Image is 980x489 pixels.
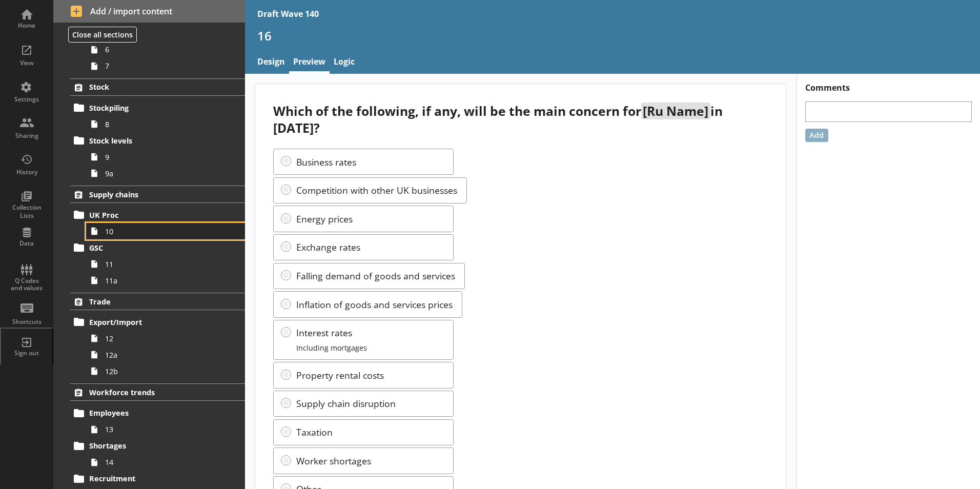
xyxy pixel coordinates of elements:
[9,349,45,357] div: Sign out
[70,383,245,401] a: Workforce trends
[105,152,219,162] span: 9
[105,457,219,467] span: 14
[105,227,219,236] span: 10
[89,317,215,327] span: Export/Import
[9,203,45,219] div: Collection Lists
[53,293,245,379] li: TradeExport/Import1212a12b
[89,103,215,113] span: Stockpiling
[70,186,245,203] a: Supply chains
[89,441,215,451] span: Shortages
[105,61,219,71] span: 7
[105,259,219,269] span: 11
[105,45,219,54] span: 6
[89,408,215,418] span: Employees
[89,210,215,220] span: UK Proc
[330,52,359,74] a: Logic
[86,347,245,363] a: 12a
[70,405,245,421] a: Employees
[86,272,245,289] a: 11a
[86,223,245,239] a: 10
[70,239,245,256] a: GSC
[89,474,215,483] span: Recruitment
[9,318,45,326] div: Shortcuts
[89,388,215,397] span: Workforce trends
[53,78,245,181] li: StockStockpiling8Stock levels99a
[75,314,245,379] li: Export/Import1212a12b
[273,103,768,136] div: Which of the following, if any, will be the main concern for in [DATE]?
[75,207,245,239] li: UK Proc10
[9,59,45,67] div: View
[86,149,245,165] a: 9
[641,103,710,119] span: [Ru Name]
[70,293,245,310] a: Trade
[89,297,215,307] span: Trade
[70,99,245,116] a: Stockpiling
[70,314,245,330] a: Export/Import
[257,28,968,44] h1: 16
[105,276,219,286] span: 11a
[75,405,245,438] li: Employees13
[53,186,245,289] li: Supply chainsUK Proc10GSC1111a
[105,350,219,360] span: 12a
[70,78,245,96] a: Stock
[70,132,245,149] a: Stock levels
[105,119,219,129] span: 8
[105,334,219,343] span: 12
[86,58,245,74] a: 7
[86,454,245,471] a: 14
[89,136,215,146] span: Stock levels
[75,132,245,181] li: Stock levels99a
[71,6,228,17] span: Add / import content
[9,132,45,140] div: Sharing
[9,277,45,292] div: Q Codes and values
[70,207,245,223] a: UK Proc
[86,256,245,272] a: 11
[105,424,219,434] span: 13
[75,438,245,471] li: Shortages14
[75,239,245,289] li: GSC1111a
[86,330,245,347] a: 12
[68,27,137,43] button: Close all sections
[253,52,289,74] a: Design
[86,42,245,58] a: 6
[70,471,245,487] a: Recruitment
[86,116,245,132] a: 8
[70,438,245,454] a: Shortages
[9,168,45,176] div: History
[75,99,245,132] li: Stockpiling8
[86,165,245,181] a: 9a
[105,169,219,178] span: 9a
[9,239,45,248] div: Data
[86,363,245,379] a: 12b
[105,366,219,376] span: 12b
[89,190,215,199] span: Supply chains
[9,22,45,30] div: Home
[9,95,45,104] div: Settings
[257,8,319,19] div: Draft Wave 140
[86,421,245,438] a: 13
[89,82,215,92] span: Stock
[89,243,215,253] span: GSC
[289,52,330,74] a: Preview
